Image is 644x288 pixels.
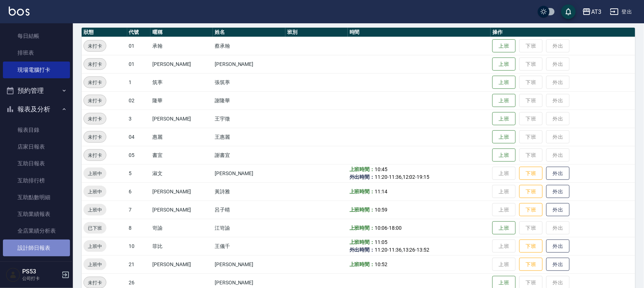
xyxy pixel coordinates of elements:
[151,219,213,237] td: 岢諭
[127,201,151,219] td: 7
[3,81,70,100] button: 預約管理
[213,73,285,91] td: 張筑葶
[519,203,543,217] button: 下班
[127,182,151,201] td: 6
[84,115,106,123] span: 未打卡
[22,275,59,282] p: 公司打卡
[84,97,106,104] span: 未打卡
[3,172,70,189] a: 互助排行榜
[491,28,635,37] th: 操作
[492,112,516,126] button: 上班
[375,225,388,231] span: 10:06
[350,174,375,180] b: 外出時間：
[375,174,388,180] span: 11:20
[151,110,213,128] td: [PERSON_NAME]
[213,128,285,146] td: 王惠麗
[350,189,375,194] b: 上班時間：
[3,28,70,44] a: 每日結帳
[3,256,70,273] a: 設計師業績分析表
[389,174,402,180] span: 11:36
[127,73,151,91] td: 1
[151,73,213,91] td: 筑葶
[127,219,151,237] td: 8
[350,247,375,253] b: 外出時間：
[213,201,285,219] td: 呂子晴
[3,138,70,155] a: 店家日報表
[83,206,106,214] span: 上班中
[348,164,491,182] td: - , -
[151,28,213,37] th: 暱稱
[127,37,151,55] td: 01
[3,206,70,222] a: 互助業績報表
[350,166,375,172] b: 上班時間：
[492,39,516,53] button: 上班
[213,146,285,164] td: 謝書宜
[375,189,388,194] span: 11:14
[3,122,70,138] a: 報表目錄
[492,58,516,71] button: 上班
[151,37,213,55] td: 承翰
[151,164,213,182] td: 淑文
[151,201,213,219] td: [PERSON_NAME]
[3,155,70,172] a: 互助日報表
[83,170,106,177] span: 上班中
[213,164,285,182] td: [PERSON_NAME]
[151,55,213,73] td: [PERSON_NAME]
[127,164,151,182] td: 5
[84,279,106,287] span: 未打卡
[84,42,106,50] span: 未打卡
[579,4,604,19] button: AT3
[348,237,491,255] td: - , -
[3,240,70,256] a: 設計師日報表
[3,222,70,239] a: 全店業績分析表
[83,242,106,250] span: 上班中
[83,188,106,196] span: 上班中
[348,28,491,37] th: 時間
[151,182,213,201] td: [PERSON_NAME]
[3,100,70,119] button: 報表及分析
[350,207,375,213] b: 上班時間：
[519,185,543,198] button: 下班
[546,185,570,198] button: 外出
[546,240,570,253] button: 外出
[519,240,543,253] button: 下班
[22,268,59,275] h5: PS53
[213,237,285,255] td: 王儀千
[213,91,285,110] td: 謝隆華
[546,167,570,180] button: 外出
[127,28,151,37] th: 代號
[3,44,70,61] a: 排班表
[127,110,151,128] td: 3
[127,255,151,273] td: 21
[127,237,151,255] td: 10
[9,7,30,16] img: Logo
[213,110,285,128] td: 王宇徵
[375,261,388,267] span: 10:52
[375,166,388,172] span: 10:45
[492,221,516,235] button: 上班
[127,91,151,110] td: 02
[403,174,415,180] span: 12:02
[285,28,348,37] th: 班別
[127,146,151,164] td: 05
[561,4,576,19] button: save
[84,79,106,86] span: 未打卡
[375,207,388,213] span: 10:59
[417,174,430,180] span: 19:15
[591,7,601,16] div: AT3
[151,91,213,110] td: 隆華
[375,247,388,253] span: 11:20
[213,28,285,37] th: 姓名
[546,203,570,217] button: 外出
[350,261,375,267] b: 上班時間：
[492,149,516,162] button: 上班
[84,60,106,68] span: 未打卡
[213,37,285,55] td: 蔡承翰
[213,55,285,73] td: [PERSON_NAME]
[492,94,516,107] button: 上班
[3,62,70,78] a: 現場電腦打卡
[519,258,543,271] button: 下班
[492,76,516,89] button: 上班
[84,133,106,141] span: 未打卡
[348,219,491,237] td: -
